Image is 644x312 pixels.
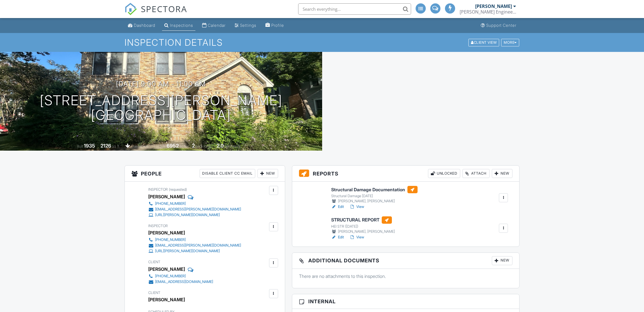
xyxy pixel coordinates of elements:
[154,144,166,148] span: Lot Size
[169,187,187,192] span: (requested)
[196,144,211,148] span: bedrooms
[155,213,220,217] div: [URL][PERSON_NAME][DOMAIN_NAME]
[148,243,241,248] a: [EMAIL_ADDRESS][PERSON_NAME][DOMAIN_NAME]
[200,20,228,31] a: Calendar
[331,216,395,234] a: STRUCTURAL REPORT HEI STR ([DATE]) [PERSON_NAME], [PERSON_NAME]
[155,249,220,253] div: [URL][PERSON_NAME][DOMAIN_NAME]
[125,8,187,19] a: SPECTORA
[84,143,95,149] div: 1935
[101,143,111,149] div: 2126
[292,166,519,182] h3: Reports
[134,23,155,28] div: Dashboard
[77,144,83,148] span: Built
[162,20,195,31] a: Inspections
[331,198,418,204] div: [PERSON_NAME], [PERSON_NAME]
[460,9,516,15] div: Hedderman Engineering. INC.
[331,224,395,229] div: HEI STR ([DATE])
[479,20,519,31] a: Support Center
[116,80,206,88] h3: [DATE] 9:00 am - 11:00 am
[232,20,259,31] a: Settings
[148,228,185,237] div: [PERSON_NAME]
[148,237,241,243] a: [PHONE_NUMBER]
[224,144,241,148] span: bathrooms
[148,201,241,206] a: [PHONE_NUMBER]
[271,23,284,28] div: Profile
[468,39,499,46] div: Client View
[148,224,168,228] span: Inspector
[486,23,516,28] div: Support Center
[125,3,137,15] img: The Best Home Inspection Software - Spectora
[501,39,519,46] div: More
[148,265,185,273] div: [PERSON_NAME]
[148,212,241,218] a: [URL][PERSON_NAME][DOMAIN_NAME]
[462,169,490,178] div: Attach
[170,23,193,28] div: Inspections
[148,273,213,279] a: [PHONE_NUMBER]
[148,187,168,192] span: Inspector
[200,169,255,178] div: Disable Client CC Email
[167,143,179,149] div: 6952
[475,3,512,9] div: [PERSON_NAME]
[492,256,512,265] div: New
[155,274,186,278] div: [PHONE_NUMBER]
[148,295,185,304] div: [PERSON_NAME]
[155,207,241,212] div: [EMAIL_ADDRESS][PERSON_NAME][DOMAIN_NAME]
[331,229,395,234] div: [PERSON_NAME], [PERSON_NAME]
[192,143,195,149] div: 2
[148,192,185,201] div: [PERSON_NAME]
[148,248,241,254] a: [URL][PERSON_NAME][DOMAIN_NAME]
[331,216,395,224] h6: STRUCTURAL REPORT
[468,40,501,44] a: Client View
[292,294,519,309] h3: Internal
[148,206,241,212] a: [EMAIL_ADDRESS][PERSON_NAME][DOMAIN_NAME]
[148,279,213,285] a: [EMAIL_ADDRESS][DOMAIN_NAME]
[126,20,158,31] a: Dashboard
[331,186,418,204] a: Structural Damage Documentation Structural Damage [DATE] [PERSON_NAME], [PERSON_NAME]
[141,3,187,15] span: SPECTORA
[292,253,519,269] h3: Additional Documents
[331,204,344,210] a: Edit
[155,280,213,284] div: [EMAIL_ADDRESS][DOMAIN_NAME]
[155,201,186,206] div: [PHONE_NUMBER]
[217,143,224,149] div: 2.0
[298,3,411,15] input: Search everything...
[148,260,160,264] span: Client
[331,186,418,193] h6: Structural Damage Documentation
[125,166,285,182] h3: People
[492,169,512,178] div: New
[208,23,226,28] div: Calendar
[155,238,186,242] div: [PHONE_NUMBER]
[428,169,460,178] div: Unlocked
[112,144,120,148] span: sq. ft.
[350,234,364,240] a: View
[148,291,160,295] span: Client
[299,273,513,279] p: There are no attachments to this inspection.
[155,243,241,248] div: [EMAIL_ADDRESS][PERSON_NAME][DOMAIN_NAME]
[331,194,418,198] div: Structural Damage [DATE]
[180,144,187,148] span: sq.ft.
[331,234,344,240] a: Edit
[240,23,256,28] div: Settings
[125,38,520,47] h1: Inspection Details
[263,20,286,31] a: Profile
[257,169,278,178] div: New
[350,204,364,210] a: View
[131,144,149,148] span: crawlspace
[40,93,282,123] h1: [STREET_ADDRESS][PERSON_NAME] [GEOGRAPHIC_DATA]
